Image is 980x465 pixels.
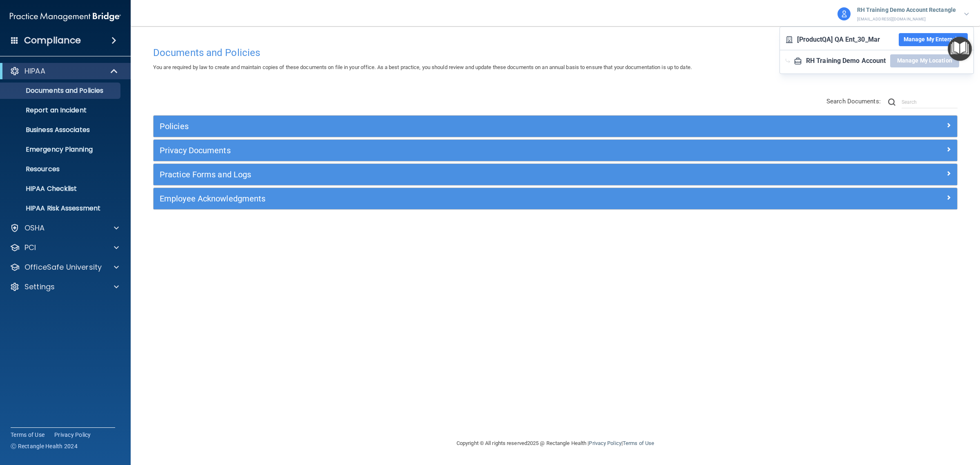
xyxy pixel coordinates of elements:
p: Business Associates [5,126,117,134]
a: Terms of Use [623,440,654,446]
input: Search [902,96,958,108]
a: Practice Forms and Logs [160,168,951,181]
p: HIPAA Checklist [5,185,117,193]
div: RH Training Demo Account [806,55,886,67]
p: PCI [24,243,36,253]
a: Terms of Use [11,431,45,439]
p: RH Training Demo Account Rectangle [857,5,956,16]
button: Manage My Enterprise [899,33,968,46]
h5: Privacy Documents [160,146,750,155]
a: Privacy Documents [160,144,951,157]
h5: Policies [160,122,750,131]
span: You are required by law to create and maintain copies of these documents on file in your office. ... [153,64,692,70]
p: HIPAA Risk Assessment [5,204,117,212]
p: HIPAA [24,66,45,76]
p: Emergency Planning [5,145,117,154]
button: Manage My Location [890,54,959,67]
img: avatar.17b06cb7.svg [837,7,851,20]
p: Report an Incident [5,106,117,114]
h4: Documents and Policies [153,47,958,58]
img: amazing-enterprise-health.089df2fa.svg [786,36,793,43]
div: Copyright © All rights reserved 2025 @ Rectangle Health | | [406,430,704,456]
h5: Employee Acknowledgments [160,194,750,203]
a: Settings [10,282,119,292]
img: arrow-down.227dba2b.svg [964,13,969,16]
img: enterprise-navigation-arrow.12e1ea61.svg [786,58,790,63]
a: Privacy Policy [54,431,91,439]
img: PMB logo [10,9,121,25]
p: Documents and Policies [5,87,117,95]
a: OfficeSafe University [10,262,119,272]
img: ic-search.3b580494.png [888,98,895,106]
a: OSHA [10,223,119,233]
div: [ProductQA] QA Ent_30_Mar [797,34,880,46]
p: Resources [5,165,117,173]
img: blueGroup-health-company.1e86ebb9.svg [794,57,802,65]
span: Ⓒ Rectangle Health 2024 [11,442,78,450]
p: OfficeSafe University [24,262,102,272]
span: Search Documents: [826,98,881,105]
button: Open Resource Center [948,37,972,61]
h5: Practice Forms and Logs [160,170,750,179]
a: Employee Acknowledgments [160,192,951,205]
p: Settings [24,282,55,292]
h4: Compliance [24,35,81,46]
p: OSHA [24,223,45,233]
p: [EMAIL_ADDRESS][DOMAIN_NAME] [857,16,956,23]
a: Privacy Policy [589,440,621,446]
a: PCI [10,243,119,253]
a: Policies [160,120,951,133]
a: HIPAA [10,66,118,76]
